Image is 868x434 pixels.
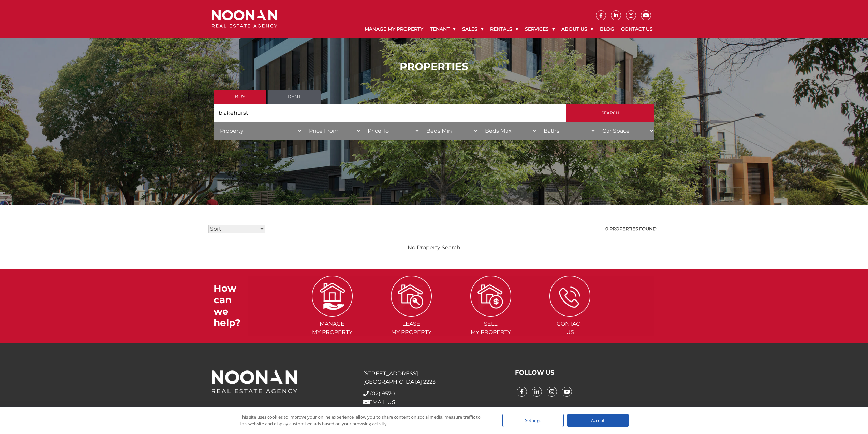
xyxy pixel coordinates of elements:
a: Managemy Property [293,292,371,335]
a: Leasemy Property [372,292,451,335]
div: This site uses cookies to improve your online experience, allow you to share content on social me... [240,414,489,427]
a: About Us [558,20,597,38]
a: EMAIL US [363,399,395,405]
img: ICONS [470,276,511,317]
a: Manage My Property [361,20,427,38]
img: ICONS [391,276,432,317]
p: [STREET_ADDRESS] [GEOGRAPHIC_DATA] 2223 [363,369,504,386]
input: Search by suburb, postcode or area [214,104,566,122]
img: Noonan Real Estate Agency [212,10,277,28]
a: Contact Us [618,20,656,38]
div: Settings [502,414,564,427]
div: Accept [567,414,629,427]
span: Lease my Property [372,320,451,336]
p: No Property Search [207,243,661,252]
a: Rentals [487,20,521,38]
span: (02) 9570.... [370,390,399,397]
img: ICONS [312,276,353,317]
h3: How can we help? [214,283,248,328]
a: Click to reveal phone number [370,390,399,397]
span: Sell my Property [452,320,530,336]
a: Blog [597,20,618,38]
div: 0 properties found. [602,222,661,236]
a: Services [521,20,558,38]
a: Buy [214,90,266,104]
span: Manage my Property [293,320,371,336]
input: Search [566,104,654,122]
h3: FOLLOW US [515,369,656,377]
a: Rent [268,90,321,104]
span: Contact Us [531,320,609,336]
h1: PROPERTIES [214,60,654,73]
a: Sellmy Property [452,292,530,335]
img: ICONS [549,276,590,317]
a: ContactUs [531,292,609,335]
select: Sort Listings [208,225,265,233]
a: Sales [459,20,487,38]
a: Tenant [427,20,459,38]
